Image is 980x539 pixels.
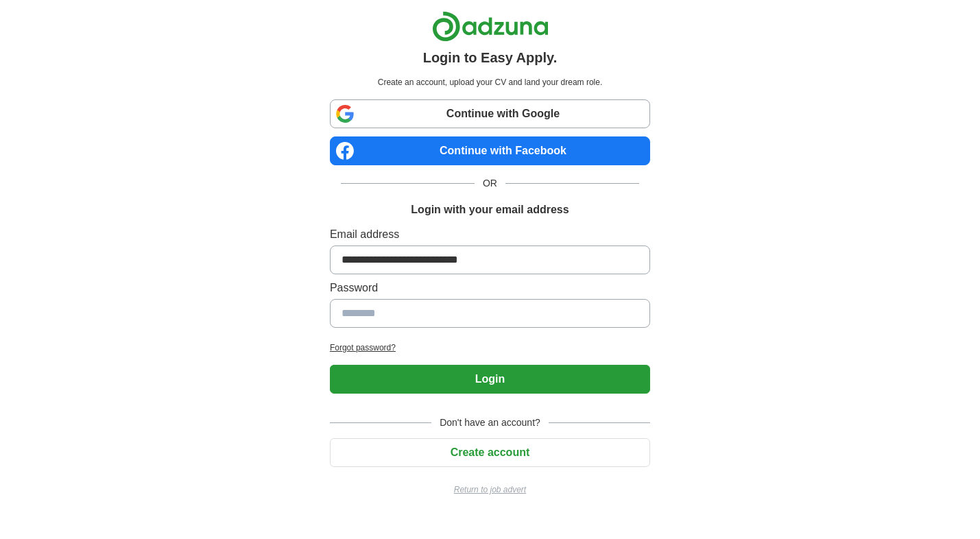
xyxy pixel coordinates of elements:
[330,483,650,496] a: Return to job advert
[423,47,558,68] h1: Login to Easy Apply.
[475,176,505,191] span: OR
[411,202,569,218] h1: Login with your email address
[330,136,650,165] a: Continue with Facebook
[330,99,650,128] a: Continue with Google
[330,226,650,243] label: Email address
[431,416,549,430] span: Don't have an account?
[330,438,650,467] button: Create account
[432,11,549,42] img: Adzuna logo
[330,446,650,458] a: Create account
[333,76,647,88] p: Create an account, upload your CV and land your dream role.
[330,280,650,296] label: Password
[330,365,650,394] button: Login
[330,342,650,354] a: Forgot password?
